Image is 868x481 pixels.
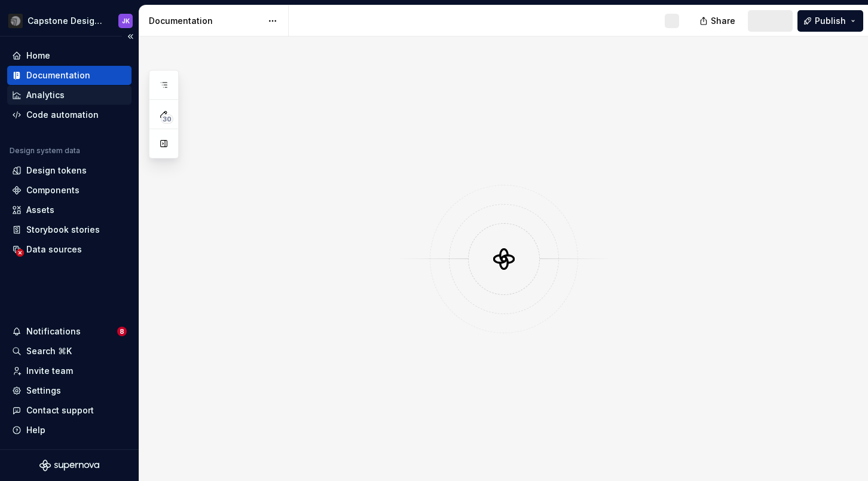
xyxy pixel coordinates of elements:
a: Analytics [7,86,132,105]
div: Code automation [26,109,99,121]
div: Contact support [26,404,94,416]
img: 3ce36157-9fde-47d2-9eb8-fa8ebb961d3d.png [8,14,23,28]
div: Data sources [26,243,82,255]
div: Invite team [26,365,73,377]
div: JK [122,16,130,26]
div: Documentation [26,69,90,81]
a: Code automation [7,105,132,124]
a: Data sources [7,240,132,259]
a: Design tokens [7,161,132,180]
button: Help [7,421,132,440]
div: Analytics [26,89,65,101]
span: Share [711,15,735,27]
button: Contact support [7,401,132,420]
div: Design system data [10,146,80,156]
span: Publish [815,15,846,27]
a: Home [7,46,132,65]
div: Home [26,50,50,62]
button: Share [693,10,743,32]
button: Collapse sidebar [122,28,139,45]
div: Assets [26,204,54,216]
a: Components [7,181,132,200]
button: Publish [797,10,863,32]
div: Storybook stories [26,224,100,236]
div: Design tokens [26,165,87,176]
a: Storybook stories [7,220,132,239]
div: Settings [26,385,61,397]
div: Notifications [26,325,81,337]
a: Assets [7,200,132,220]
div: Help [26,424,45,436]
a: Invite team [7,361,132,380]
span: 30 [161,114,173,124]
span: 8 [117,327,127,336]
div: Capstone Design System [27,15,104,27]
button: Notifications8 [7,322,132,341]
button: Capstone Design SystemJK [2,8,136,34]
div: Search ⌘K [26,345,72,357]
a: Settings [7,381,132,400]
div: Components [26,184,80,196]
svg: Supernova Logo [39,459,99,471]
div: Documentation [149,15,262,27]
a: Documentation [7,66,132,85]
button: Search ⌘K [7,342,132,361]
